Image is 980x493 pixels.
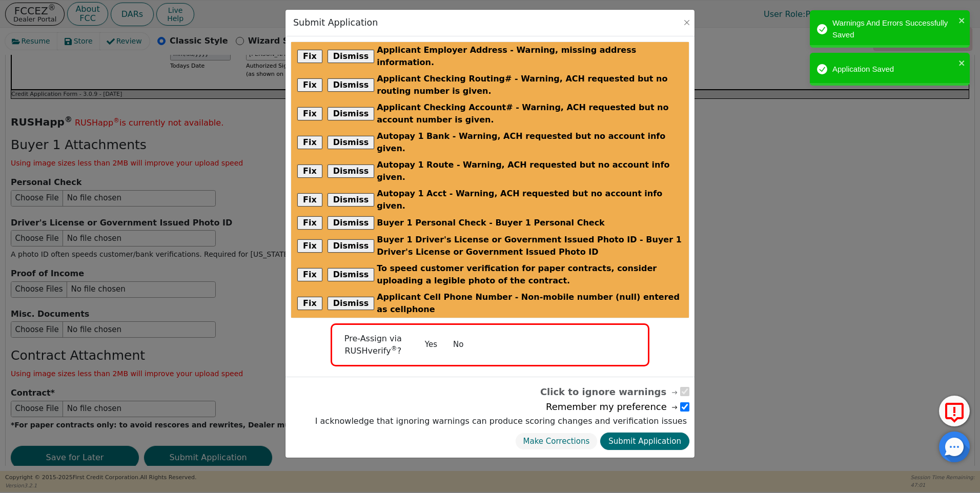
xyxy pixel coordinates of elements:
[328,78,375,92] button: Dismiss
[297,239,322,253] button: Fix
[939,396,970,426] button: Report Error to FCC
[328,165,375,178] button: Dismiss
[377,73,683,97] span: Applicant Checking Routing# - Warning, ACH requested but no routing number is given.
[313,415,689,427] label: I acknowledge that ignoring warnings can produce scoring changes and verification issues
[328,239,375,253] button: Dismiss
[328,107,375,120] button: Dismiss
[344,334,402,356] span: Pre-Assign via RUSHverify ?
[445,336,472,354] button: No
[297,193,322,207] button: Fix
[297,216,322,230] button: Fix
[600,433,689,450] button: Submit Application
[958,57,966,69] button: close
[328,193,375,207] button: Dismiss
[832,17,955,40] div: Warnings And Errors Successfully Saved
[377,217,605,229] span: Buyer 1 Personal Check - Buyer 1 Personal Check
[377,101,683,126] span: Applicant Checking Account# - Warning, ACH requested but no account number is given.
[377,130,683,155] span: Autopay 1 Bank - Warning, ACH requested but no account info given.
[958,14,966,26] button: close
[297,136,322,149] button: Fix
[328,216,375,230] button: Dismiss
[391,345,397,352] sup: ®
[297,165,322,178] button: Fix
[417,336,445,354] button: Yes
[540,385,679,399] span: Click to ignore warnings
[546,400,679,414] span: Remember my preference
[377,188,683,212] span: Autopay 1 Acct - Warning, ACH requested but no account info given.
[328,50,375,63] button: Dismiss
[682,17,692,28] button: Close
[328,136,375,149] button: Dismiss
[297,50,322,63] button: Fix
[328,297,375,310] button: Dismiss
[297,107,322,120] button: Fix
[377,44,683,69] span: Applicant Employer Address - Warning, missing address information.
[293,17,378,28] h3: Submit Application
[377,291,683,316] span: Applicant Cell Phone Number - Non-mobile number (null) entered as cellphone
[377,262,683,287] span: To speed customer verification for paper contracts, consider uploading a legible photo of the con...
[297,268,322,281] button: Fix
[515,433,598,450] button: Make Corrections
[297,297,322,310] button: Fix
[377,159,683,183] span: Autopay 1 Route - Warning, ACH requested but no account info given.
[297,78,322,92] button: Fix
[328,268,375,281] button: Dismiss
[377,234,683,258] span: Buyer 1 Driver's License or Government Issued Photo ID - Buyer 1 Driver's License or Government I...
[832,64,955,75] div: Application Saved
